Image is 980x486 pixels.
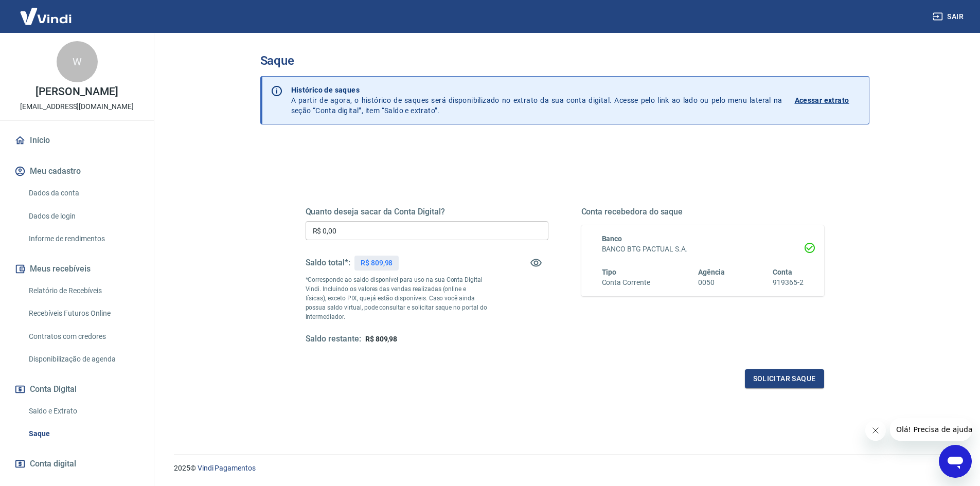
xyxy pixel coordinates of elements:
[939,445,972,478] iframe: Botão para abrir a janela de mensagens
[57,41,98,82] div: W
[602,235,622,243] span: Banco
[25,303,141,324] a: Recebíveis Futuros Online
[698,268,725,276] span: Agência
[306,258,350,268] h5: Saldo total*:
[865,420,886,441] iframe: Fechar mensagem
[306,334,361,345] h5: Saldo restante:
[931,7,968,26] button: Sair
[890,418,972,441] iframe: Mensagem da empresa
[20,101,134,112] p: [EMAIL_ADDRESS][DOMAIN_NAME]
[365,335,398,343] span: R$ 809,98
[291,85,782,116] p: A partir de agora, o histórico de saques será disponibilizado no extrato da sua conta digital. Ac...
[306,275,488,321] p: *Corresponde ao saldo disponível para uso na sua Conta Digital Vindi. Incluindo os valores das ve...
[602,277,650,288] h6: Conta Corrente
[260,53,869,68] h3: Saque
[12,160,141,183] button: Meu cadastro
[30,457,76,471] span: Conta digital
[602,268,617,276] span: Tipo
[6,7,86,15] span: Olá! Precisa de ajuda?
[12,258,141,280] button: Meus recebíveis
[773,277,804,288] h6: 919365-2
[25,423,141,444] a: Saque
[12,453,141,475] a: Conta digital
[291,85,782,95] p: Histórico de saques
[12,129,141,152] a: Início
[25,183,141,204] a: Dados da conta
[198,464,256,472] a: Vindi Pagamentos
[773,268,792,276] span: Conta
[581,207,824,217] h5: Conta recebedora do saque
[698,277,725,288] h6: 0050
[174,463,955,474] p: 2025 ©
[602,244,804,255] h6: BANCO BTG PACTUAL S.A.
[25,401,141,422] a: Saldo e Extrato
[35,86,118,97] p: [PERSON_NAME]
[306,207,548,217] h5: Quanto deseja sacar da Conta Digital?
[12,1,79,32] img: Vindi
[25,280,141,301] a: Relatório de Recebíveis
[795,85,861,116] a: Acessar extrato
[795,95,849,105] p: Acessar extrato
[25,349,141,370] a: Disponibilização de agenda
[25,206,141,227] a: Dados de login
[25,228,141,249] a: Informe de rendimentos
[25,326,141,347] a: Contratos com credores
[361,258,393,268] p: R$ 809,98
[12,378,141,401] button: Conta Digital
[745,369,824,388] button: Solicitar saque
